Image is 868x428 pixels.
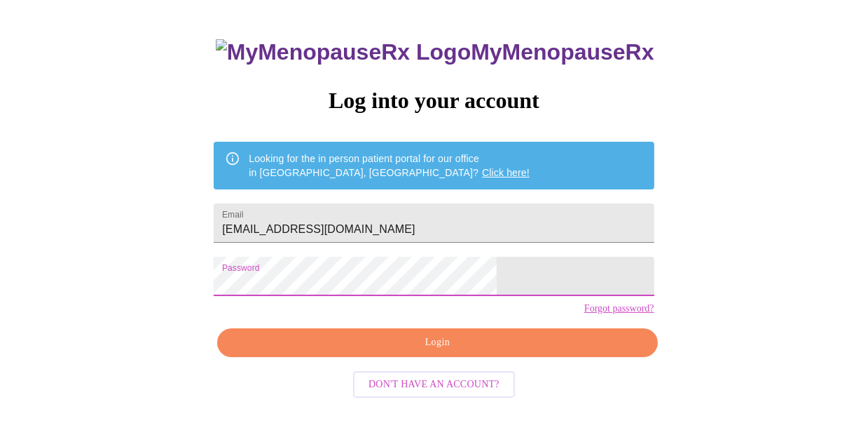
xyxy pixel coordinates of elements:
a: Click here! [482,167,530,178]
h3: Log into your account [214,88,654,114]
button: Login [217,328,657,357]
a: Forgot password? [584,303,654,314]
a: Don't have an account? [350,377,518,389]
button: Don't have an account? [353,371,515,399]
span: Don't have an account? [368,376,500,394]
span: Login [233,334,641,352]
h3: MyMenopauseRx [216,39,654,65]
div: Looking for the in person patient portal for our office in [GEOGRAPHIC_DATA], [GEOGRAPHIC_DATA]? [249,146,530,185]
img: MyMenopauseRx Logo [216,39,471,65]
